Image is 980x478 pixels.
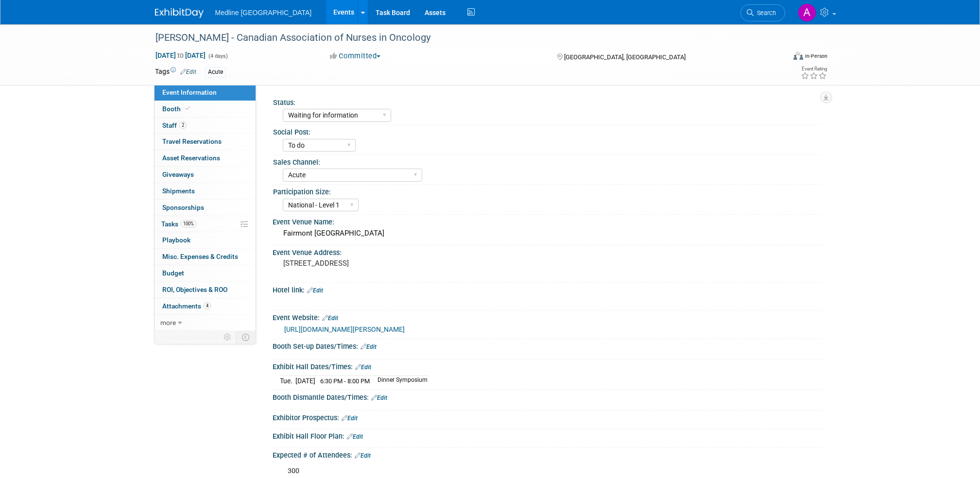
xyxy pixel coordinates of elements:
span: [GEOGRAPHIC_DATA], [GEOGRAPHIC_DATA] [564,53,686,61]
div: Event Venue Address: [273,245,825,257]
span: Shipments [162,187,195,195]
span: Travel Reservations [162,137,222,145]
a: ROI, Objectives & ROO [155,282,256,298]
a: Shipments [155,183,256,199]
span: Misc. Expenses & Credits [162,253,238,260]
span: Booth [162,105,192,113]
a: Travel Reservations [155,134,256,150]
span: Tasks [161,220,196,228]
span: Sponsorships [162,204,204,211]
pre: [STREET_ADDRESS] [283,259,492,268]
span: 100% [181,220,196,227]
div: Booth Dismantle Dates/Times: [273,390,825,403]
a: Tasks100% [155,216,256,232]
span: ROI, Objectives & ROO [162,286,227,293]
a: Edit [322,315,338,322]
a: Attachments4 [155,298,256,314]
a: Edit [307,287,323,294]
td: Tags [155,67,196,78]
span: Event Information [162,88,217,96]
div: Event Website: [273,310,825,323]
td: Dinner Symposium [372,376,428,386]
div: Exhibit Hall Dates/Times: [273,359,825,372]
span: 6:30 PM - 8:00 PM [320,377,370,385]
div: Status: [273,95,821,107]
i: Booth reservation complete [185,106,190,111]
a: Edit [355,452,371,459]
a: Edit [347,433,363,440]
a: Edit [355,364,371,371]
span: more [160,319,176,326]
span: to [176,51,185,59]
a: Misc. Expenses & Credits [155,249,256,265]
span: Playbook [162,236,190,244]
a: Search [740,4,785,21]
td: Tue. [280,376,295,386]
span: (4 days) [207,53,228,59]
a: Edit [371,394,387,401]
a: Asset Reservations [155,150,256,166]
td: Personalize Event Tab Strip [219,331,236,343]
img: Format-Inperson.png [793,52,803,60]
a: Sponsorships [155,200,256,216]
div: In-Person [805,52,827,60]
a: Event Information [155,85,256,101]
a: Giveaways [155,167,256,183]
a: Booth [155,101,256,117]
div: Exhibit Hall Floor Plan: [273,429,825,442]
div: [PERSON_NAME] - Canadian Association of Nurses in Oncology [152,29,771,47]
a: Budget [155,265,256,281]
a: Edit [361,343,377,350]
td: [DATE] [295,376,315,386]
div: Exhibitor Prospectus: [273,410,825,423]
div: Acute [205,67,226,77]
div: Participation Size: [273,185,821,197]
a: Playbook [155,232,256,248]
div: Sales Channel: [273,155,821,167]
td: Toggle Event Tabs [236,331,256,343]
span: Search [754,9,776,17]
div: Booth Set-up Dates/Times: [273,339,825,352]
a: Edit [342,415,358,422]
div: Social Post: [273,125,821,137]
span: [DATE] [DATE] [155,51,206,60]
a: [URL][DOMAIN_NAME][PERSON_NAME] [284,325,405,333]
img: Angela Douglas [798,3,816,22]
div: Hotel link: [273,283,825,295]
span: Budget [162,269,184,277]
a: Edit [180,68,196,75]
span: Giveaways [162,171,194,178]
div: Event Venue Name: [273,215,825,227]
a: more [155,315,256,331]
a: Staff2 [155,118,256,134]
span: 4 [204,302,211,309]
span: Medline [GEOGRAPHIC_DATA] [215,9,312,17]
span: Staff [162,121,187,129]
span: Attachments [162,302,211,310]
span: 2 [179,121,187,129]
img: ExhibitDay [155,8,204,18]
span: Asset Reservations [162,154,220,162]
div: Event Format [728,51,828,65]
div: Fairmont [GEOGRAPHIC_DATA] [280,226,818,241]
div: Expected # of Attendees: [273,448,825,461]
div: Event Rating [801,67,827,71]
button: Committed [327,51,384,61]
